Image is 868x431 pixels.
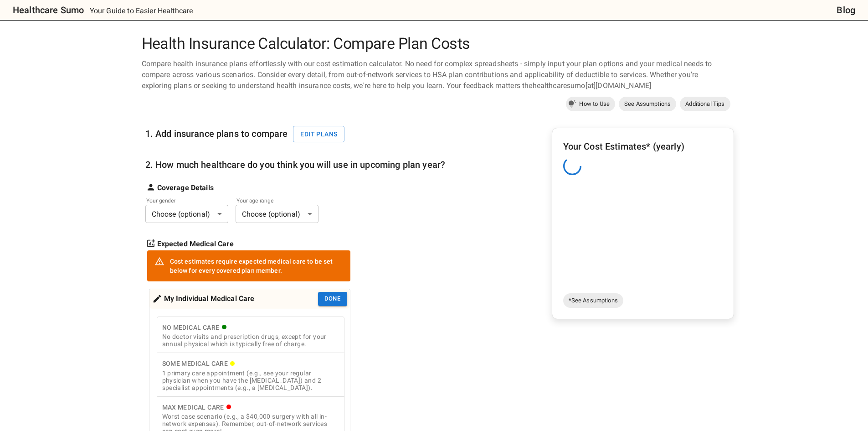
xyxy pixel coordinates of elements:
div: My Individual Medical Care [152,292,255,306]
div: Compare health insurance plans effortlessly with our cost estimation calculator. No need for comp... [138,58,730,91]
a: Blog [837,3,855,17]
h6: Healthcare Sumo [13,3,84,17]
p: Your Guide to Easier Healthcare [90,5,193,16]
label: Your age range [236,197,306,204]
div: No doctor visits and prescription drugs, except for your annual physical which is typically free ... [162,333,339,348]
span: Additional Tips [680,99,730,109]
div: Some Medical Care [162,358,339,369]
h6: 2. How much healthcare do you think you will use in upcoming plan year? [145,157,446,172]
a: Healthcare Sumo [5,3,84,17]
span: See Assumptions [619,99,676,109]
button: No Medical CareNo doctor visits and prescription drugs, except for your annual physical which is ... [157,317,344,353]
span: *See Assumptions [563,296,623,305]
a: How to Use [566,97,615,111]
div: Cost estimates require expected medical care to be set below for every covered plan member. [170,253,343,279]
h6: Your Cost Estimates* (yearly) [563,139,723,154]
span: How to Use [574,99,615,109]
div: 1 primary care appointment (e.g., see your regular physician when you have the [MEDICAL_DATA]) an... [162,369,339,391]
div: Choose (optional) [236,205,318,223]
label: Your gender [146,197,216,204]
a: Additional Tips [680,97,730,111]
button: Edit plans [293,126,344,143]
a: *See Assumptions [563,293,623,308]
button: Done [318,292,347,306]
strong: Expected Medical Care [157,239,234,249]
h1: Health Insurance Calculator: Compare Plan Costs [138,35,730,53]
strong: Coverage Details [157,182,214,193]
div: Choose (optional) [145,205,228,223]
button: Some Medical Care1 primary care appointment (e.g., see your regular physician when you have the [... [157,353,344,397]
h6: 1. Add insurance plans to compare [145,126,350,143]
div: Max Medical Care [162,402,339,413]
div: No Medical Care [162,322,339,333]
a: See Assumptions [619,97,676,111]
